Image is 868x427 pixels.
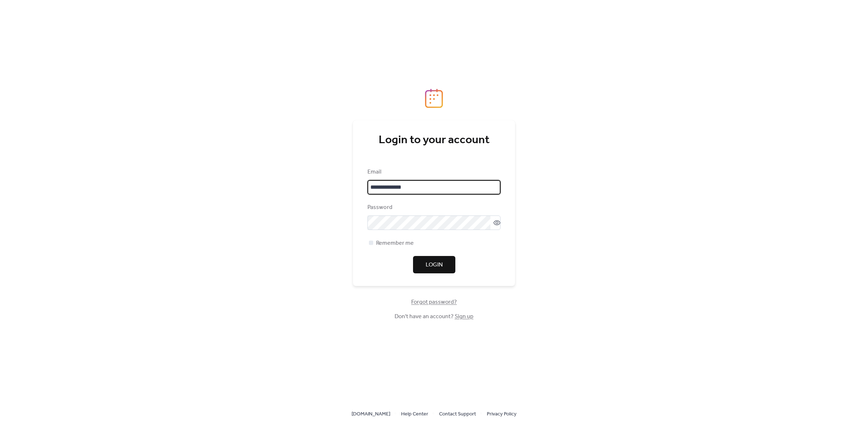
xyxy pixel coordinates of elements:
[352,410,390,419] span: [DOMAIN_NAME]
[426,261,443,269] span: Login
[401,410,428,419] span: Help Center
[487,410,516,419] span: Privacy Policy
[367,168,499,176] div: Email
[413,256,455,273] button: Login
[487,409,516,418] a: Privacy Policy
[352,409,390,418] a: [DOMAIN_NAME]
[411,300,457,304] a: Forgot password?
[411,298,457,307] span: Forgot password?
[367,133,501,148] div: Login to your account
[367,203,499,212] div: Password
[455,311,473,322] a: Sign up
[439,410,476,419] span: Contact Support
[395,312,473,321] span: Don't have an account?
[376,239,414,248] span: Remember me
[439,409,476,418] a: Contact Support
[401,409,428,418] a: Help Center
[425,89,443,108] img: logo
